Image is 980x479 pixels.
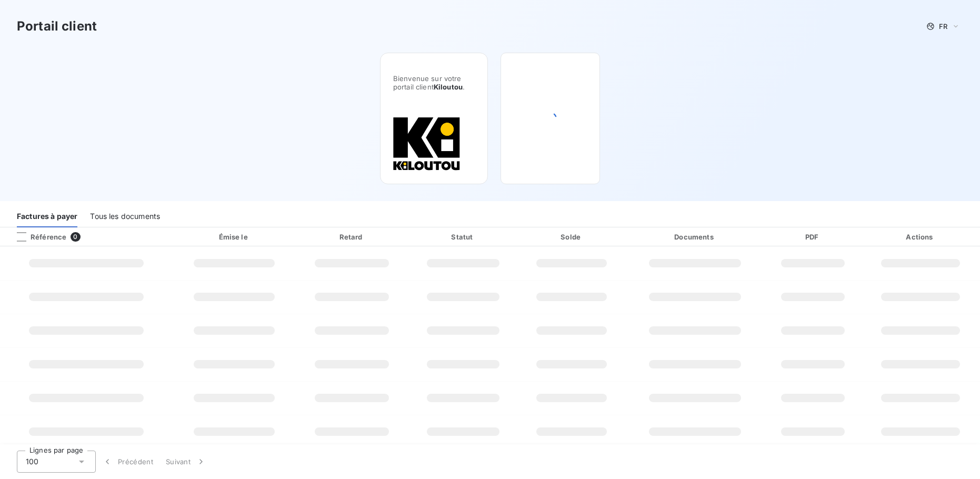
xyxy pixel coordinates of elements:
[159,451,213,473] button: Suivant
[71,232,80,242] span: 0
[8,232,66,242] div: Référence
[410,232,516,242] div: Statut
[90,205,160,227] div: Tous les documents
[434,83,463,91] span: Kiloutou
[393,116,461,171] img: Company logo
[393,74,475,91] span: Bienvenue sur votre portail client .
[298,232,406,242] div: Retard
[96,451,159,473] button: Précédent
[175,232,294,242] div: Émise le
[520,232,623,242] div: Solde
[17,205,77,227] div: Factures à payer
[939,22,947,31] span: FR
[767,232,859,242] div: PDF
[26,456,38,467] span: 100
[627,232,763,242] div: Documents
[863,232,978,242] div: Actions
[17,17,97,36] h3: Portail client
